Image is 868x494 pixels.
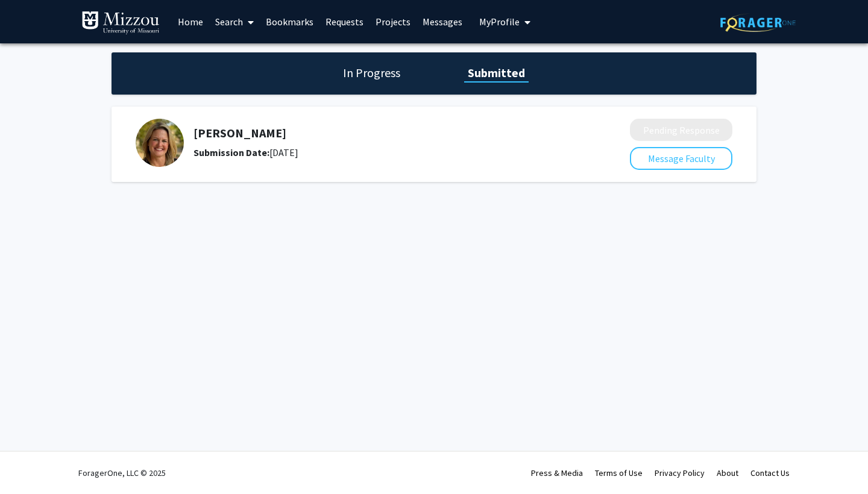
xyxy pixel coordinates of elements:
[81,11,160,35] img: University of Missouri Logo
[9,440,51,485] iframe: Chat
[720,13,796,32] img: ForagerOne Logo
[531,467,583,478] a: Press & Media
[209,1,260,43] a: Search
[655,467,705,478] a: Privacy Policy
[136,119,184,167] img: Profile Picture
[595,467,643,478] a: Terms of Use
[78,452,166,494] div: ForagerOne, LLC © 2025
[630,147,732,170] button: Message Faculty
[630,119,732,141] button: Pending Response
[339,64,404,81] h1: In Progress
[750,467,790,478] a: Contact Us
[464,64,529,81] h1: Submitted
[370,1,417,43] a: Projects
[193,126,566,140] h5: [PERSON_NAME]
[717,467,738,478] a: About
[630,152,732,164] a: Message Faculty
[260,1,319,43] a: Bookmarks
[193,145,566,160] div: [DATE]
[417,1,468,43] a: Messages
[479,16,520,28] span: My Profile
[193,146,269,158] b: Submission Date:
[172,1,209,43] a: Home
[319,1,370,43] a: Requests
